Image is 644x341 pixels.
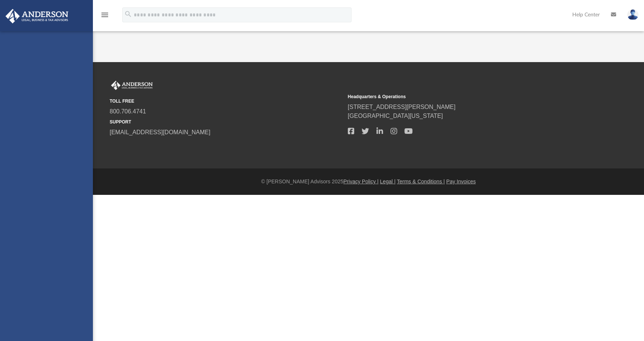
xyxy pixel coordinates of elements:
a: menu [100,14,109,19]
small: TOLL FREE [110,98,343,104]
a: Legal | [380,178,396,184]
i: search [124,10,132,18]
small: SUPPORT [110,119,343,125]
img: Anderson Advisors Platinum Portal [110,81,154,90]
i: menu [100,10,109,19]
a: [STREET_ADDRESS][PERSON_NAME] [348,104,456,110]
small: Headquarters & Operations [348,93,581,100]
div: © [PERSON_NAME] Advisors 2025 [93,178,644,186]
a: [EMAIL_ADDRESS][DOMAIN_NAME] [110,129,210,135]
a: Pay Invoices [446,178,476,184]
img: User Pic [627,9,638,20]
a: [GEOGRAPHIC_DATA][US_STATE] [348,113,443,119]
a: 800.706.4741 [110,108,146,115]
a: Terms & Conditions | [397,178,445,184]
a: Privacy Policy | [343,178,379,184]
img: Anderson Advisors Platinum Portal [3,9,71,23]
